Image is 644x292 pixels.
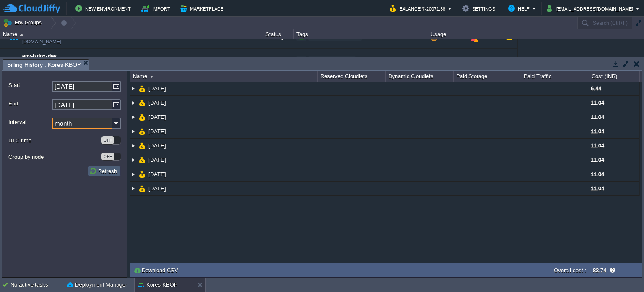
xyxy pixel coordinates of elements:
button: New Environment [75,3,133,13]
img: AMDAwAAAACH5BAEAAAAALAAAAAABAAEAAAICRAEAOw== [130,153,137,167]
div: 61 / 384 [441,49,461,71]
a: [DATE] [148,85,167,92]
img: AMDAwAAAACH5BAEAAAAALAAAAAABAAEAAAICRAEAOw== [130,139,137,153]
img: AMDAwAAAACH5BAEAAAAALAAAAAABAAEAAAICRAEAOw== [150,76,153,78]
button: Help [508,3,532,13]
span: 11.04 [591,128,604,134]
img: AMDAwAAAACH5BAEAAAAALAAAAAABAAEAAAICRAEAOw== [139,182,145,195]
div: OFF [101,153,114,160]
a: [DATE] [148,171,167,178]
span: 6.44 [591,85,601,92]
label: UTC time [8,136,101,145]
label: End [8,99,52,108]
img: AMDAwAAAACH5BAEAAAAALAAAAAABAAEAAAICRAEAOw== [130,182,137,195]
img: AMDAwAAAACH5BAEAAAAALAAAAAABAAEAAAICRAEAOw== [130,82,137,95]
div: 88% [471,49,498,71]
label: Group by node [8,153,101,161]
span: Billing History : Kores-KBOP [7,60,81,70]
img: AMDAwAAAACH5BAEAAAAALAAAAAABAAEAAAICRAEAOw== [130,110,137,124]
label: Overall cost : [554,267,587,274]
a: [DATE] [148,156,167,163]
img: AMDAwAAAACH5BAEAAAAALAAAAAABAAEAAAICRAEAOw== [139,139,145,153]
div: Name [131,71,317,82]
button: Balance ₹-20071.38 [390,3,448,13]
img: AMDAwAAAACH5BAEAAAAALAAAAAABAAEAAAICRAEAOw== [139,167,145,181]
button: Refresh [89,167,119,175]
label: Start [8,81,52,89]
a: [DATE] [148,113,167,121]
div: Cost (INR) [589,71,639,82]
img: AMDAwAAAACH5BAEAAAAALAAAAAABAAEAAAICRAEAOw== [130,167,137,181]
div: Status [252,29,293,39]
span: 11.04 [591,100,604,106]
img: CloudJiffy [3,3,60,14]
span: 11.04 [591,157,604,163]
a: env-izdox-dev [22,52,57,61]
button: Kores-KBOP [138,281,177,289]
a: [DATE] [148,128,167,135]
label: 83.74 [593,267,606,274]
img: AMDAwAAAACH5BAEAAAAALAAAAAABAAEAAAICRAEAOw== [139,82,145,95]
button: Import [141,3,173,13]
button: Settings [462,3,498,13]
button: Marketplace [180,3,226,13]
div: Paid Traffic [522,71,589,82]
label: Interval [8,118,52,126]
a: [DATE] [148,185,167,192]
div: Name [1,29,252,39]
img: AMDAwAAAACH5BAEAAAAALAAAAAABAAEAAAICRAEAOw== [8,49,19,71]
div: No active tasks [10,278,63,292]
span: 11.04 [591,185,604,192]
a: [DATE] [148,142,167,149]
div: Tags [294,29,428,39]
button: [EMAIL_ADDRESS][DOMAIN_NAME] [547,3,636,13]
div: Usage [428,29,517,39]
div: Dynamic Cloudlets [386,71,453,82]
span: 11.04 [591,142,604,149]
button: Deployment Manager [67,281,127,289]
img: AMDAwAAAACH5BAEAAAAALAAAAAABAAEAAAICRAEAOw== [20,34,23,36]
div: Running [252,49,294,71]
img: AMDAwAAAACH5BAEAAAAALAAAAAABAAEAAAICRAEAOw== [139,124,145,138]
img: AMDAwAAAACH5BAEAAAAALAAAAAABAAEAAAICRAEAOw== [130,124,137,138]
a: [DATE] [148,99,167,106]
img: AMDAwAAAACH5BAEAAAAALAAAAAABAAEAAAICRAEAOw== [139,110,145,124]
img: AMDAwAAAACH5BAEAAAAALAAAAAABAAEAAAICRAEAOw== [139,96,145,110]
button: Download CSV [133,266,181,274]
img: AMDAwAAAACH5BAEAAAAALAAAAAABAAEAAAICRAEAOw== [139,153,145,167]
div: Paid Storage [454,71,521,82]
span: [DOMAIN_NAME] [22,37,61,46]
img: AMDAwAAAACH5BAEAAAAALAAAAAABAAEAAAICRAEAOw== [0,49,7,71]
span: 11.04 [591,114,604,120]
div: OFF [101,136,114,144]
img: AMDAwAAAACH5BAEAAAAALAAAAAABAAEAAAICRAEAOw== [130,96,137,110]
span: 11.04 [591,171,604,177]
div: Reserved Cloudlets [318,71,385,82]
button: Env Groups [3,17,44,29]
